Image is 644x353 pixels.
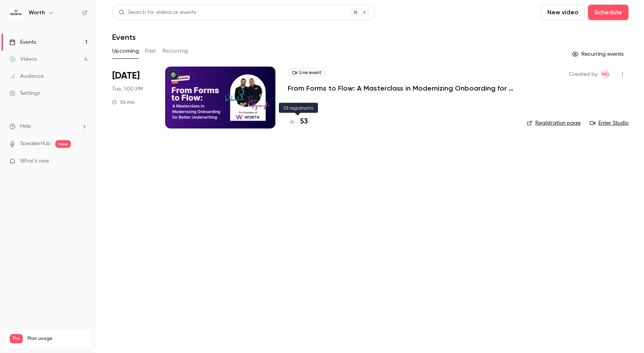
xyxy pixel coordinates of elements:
[55,140,71,148] span: new
[20,140,51,148] a: SpeakerHub
[20,122,31,130] span: Help
[112,85,143,93] span: Tue, 1:00 PM
[541,5,585,20] button: New video
[27,336,87,342] span: Plan usage
[569,70,598,79] span: Created by
[588,5,629,20] button: Schedule
[20,157,49,165] span: What's new
[112,67,153,129] div: Sep 23 Tue, 1:00 PM (America/New York)
[119,9,196,17] div: Search for videos or events
[288,68,326,77] span: Live event
[9,55,37,63] div: Videos
[162,45,188,57] button: Recurring
[9,72,44,80] div: Audience
[288,84,514,93] a: From Forms to Flow: A Masterclass in Modernizing Onboarding for Better Underwriting
[29,9,45,17] h6: Worth
[9,38,36,46] div: Events
[10,334,23,343] span: Pro
[9,89,40,97] div: Settings
[112,70,140,82] span: [DATE]
[300,117,308,127] h4: 53
[10,7,22,19] img: Worth
[288,117,308,127] a: 53
[9,122,87,130] li: help-dropdown-opener
[590,119,629,127] a: Enter Studio
[112,45,139,57] button: Upcoming
[602,70,609,79] span: MD
[112,33,136,42] h1: Events
[145,45,156,57] button: Past
[78,158,87,165] iframe: Noticeable Trigger
[569,48,629,60] button: Recurring events
[601,70,610,79] span: Marilena De Niear
[112,99,135,105] div: 30 min
[527,119,581,127] a: Registration page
